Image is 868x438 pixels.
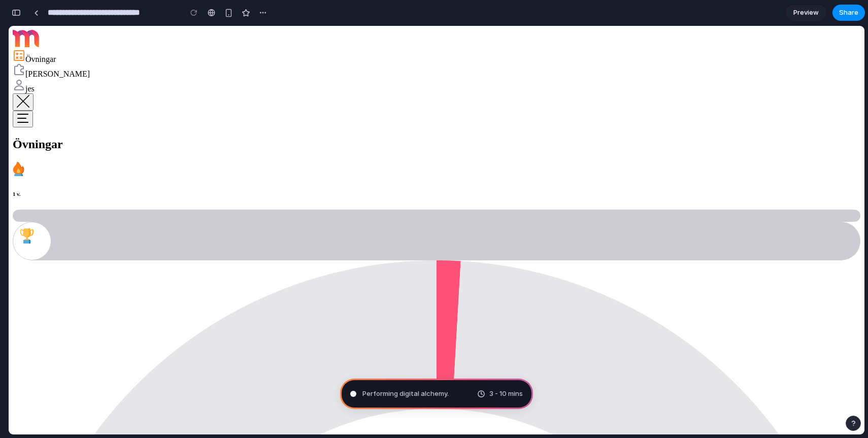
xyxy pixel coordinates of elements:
span: Övningar [17,29,47,38]
span: Share [839,8,858,18]
span: jes [17,58,26,67]
span: Performing digital alchemy . [362,389,449,399]
a: Preview [786,5,826,21]
button: Share [832,5,865,21]
span: Preview [793,8,819,18]
h2: Övningar [4,112,852,125]
span: 3 - 10 mins [489,389,523,399]
img: exit [8,69,21,82]
span: [PERSON_NAME] [17,44,81,52]
h6: 1 v. [4,165,852,171]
